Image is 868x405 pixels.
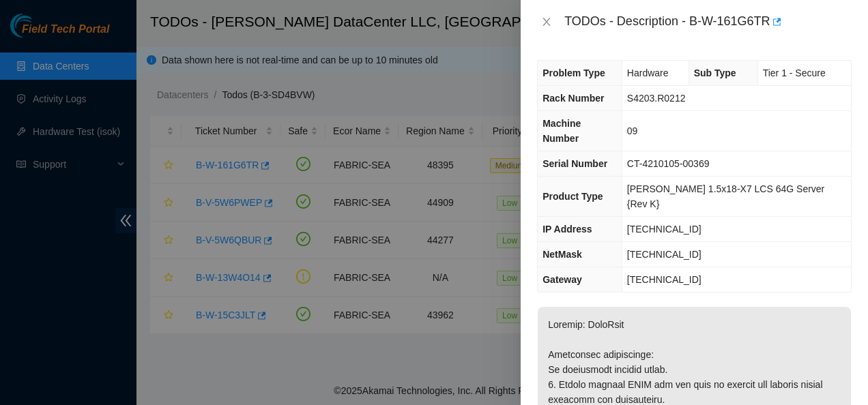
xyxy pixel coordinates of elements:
[542,191,603,202] span: Product Type
[627,274,701,285] span: [TECHNICAL_ID]
[564,11,852,33] div: TODOs - Description - B-W-161G6TR
[541,16,552,27] span: close
[627,158,710,169] span: CT-4210105-00369
[542,158,607,169] span: Serial Number
[542,224,592,235] span: IP Address
[542,249,582,260] span: NetMask
[542,118,581,144] span: Machine Number
[694,67,736,78] span: Sub Type
[763,67,826,78] span: Tier 1 - Secure
[537,16,556,29] button: Close
[542,93,604,104] span: Rack Number
[627,67,669,78] span: Hardware
[627,125,638,136] span: 09
[542,274,582,285] span: Gateway
[627,93,686,104] span: S4203.R0212
[627,183,824,209] span: [PERSON_NAME] 1.5x18-X7 LCS 64G Server {Rev K}
[627,224,701,235] span: [TECHNICAL_ID]
[627,249,701,260] span: [TECHNICAL_ID]
[542,67,605,78] span: Problem Type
